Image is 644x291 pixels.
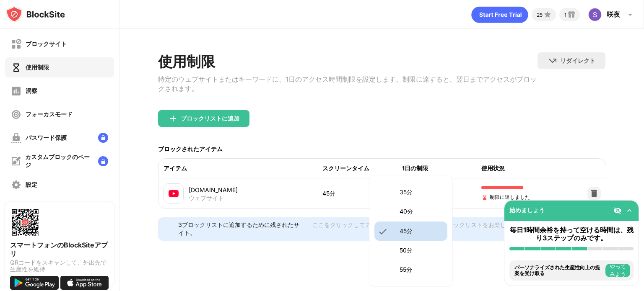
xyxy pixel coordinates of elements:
font: 35分 [400,188,413,196]
font: 45分 [400,227,413,234]
font: 40分 [400,208,413,215]
font: 55分 [400,266,412,273]
font: 50分 [400,247,413,254]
